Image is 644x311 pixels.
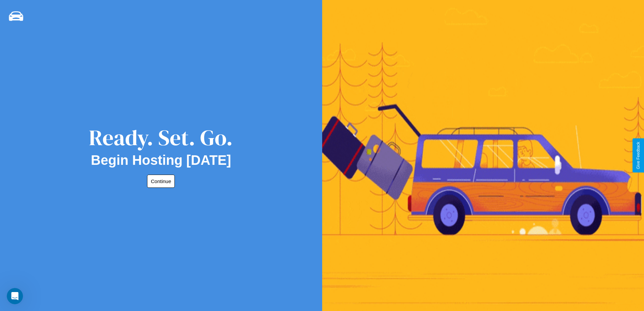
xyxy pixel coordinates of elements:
[91,153,231,168] h2: Begin Hosting [DATE]
[7,288,23,304] iframe: Intercom live chat
[636,142,641,169] div: Give Feedback
[89,123,233,153] div: Ready. Set. Go.
[147,175,175,188] button: Continue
